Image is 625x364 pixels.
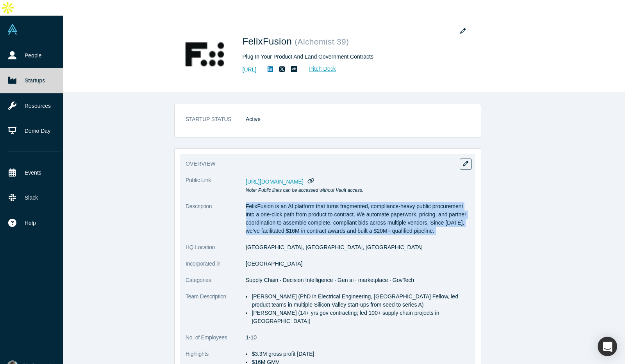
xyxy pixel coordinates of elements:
dt: Incorporated in [186,260,246,276]
li: [PERSON_NAME] (PhD in Electrical Engineering, [GEOGRAPHIC_DATA] Fellow, led product teams in mult... [252,293,470,309]
dt: Description [186,202,246,243]
dt: HQ Location [186,243,246,260]
h3: overview [186,160,459,168]
dt: Team Description [186,293,246,334]
a: Pitch Deck [300,64,336,73]
img: FelixFusion's Logo [177,27,232,82]
span: [URL][DOMAIN_NAME] [246,178,304,185]
li: [PERSON_NAME] (14+ yrs gov contracting; led 100+ supply chain projects in [GEOGRAPHIC_DATA]) [252,309,470,325]
a: [URL] [243,66,257,74]
span: FelixFusion [243,36,295,46]
p: FelixFusion is an AI platform that turns fragmented, compliance-heavy public procurement into a o... [246,202,470,235]
span: Supply Chain · Decision Intelligence · Gen ai · marketplace · GovTech [246,277,414,283]
em: Note: Public links can be accessed without Vault access. [246,187,363,193]
dd: [GEOGRAPHIC_DATA] [246,260,470,268]
dt: STARTUP STATUS [186,115,246,132]
li: $3.3M gross profit [DATE] [252,350,470,358]
dt: No. of Employees [186,334,246,350]
dd: 1-10 [246,334,470,342]
dd: [GEOGRAPHIC_DATA], [GEOGRAPHIC_DATA], [GEOGRAPHIC_DATA] [246,243,470,252]
img: Alchemist Vault Logo [7,24,18,35]
span: Help [25,219,36,227]
dt: Categories [186,276,246,293]
small: ( Alchemist 39 ) [295,37,349,46]
dd: Active [246,115,470,123]
span: Public Link [186,176,211,184]
div: Plug In Your Product And Land Government Contracts [243,53,461,61]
